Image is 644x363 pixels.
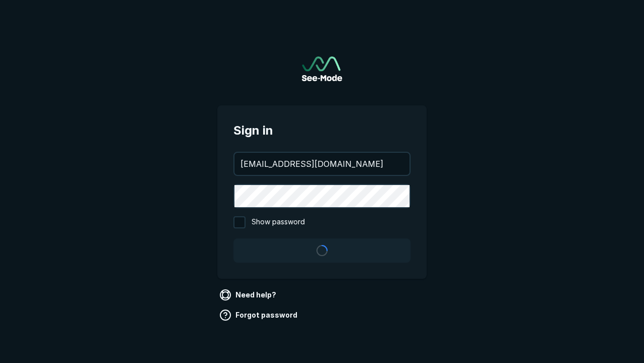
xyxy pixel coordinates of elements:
a: Forgot password [217,307,301,323]
span: Show password [252,216,305,228]
img: See-Mode Logo [302,56,342,81]
input: your@email.com [234,153,410,175]
span: Sign in [233,122,411,140]
a: Go to sign in [302,56,342,81]
a: Need help? [217,287,280,303]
